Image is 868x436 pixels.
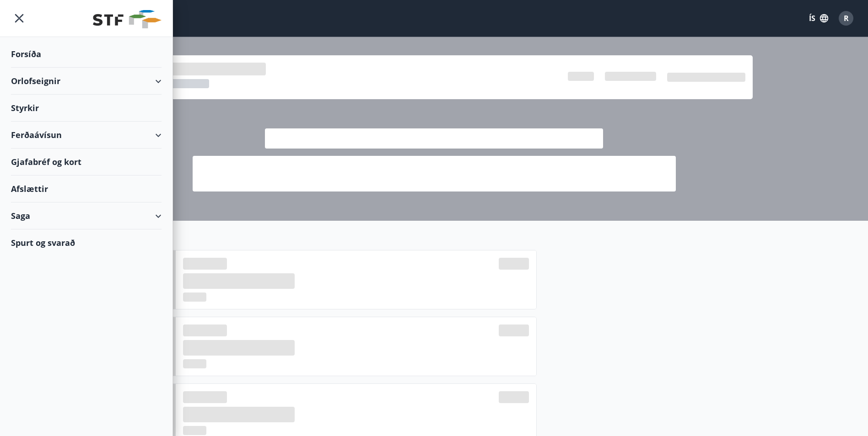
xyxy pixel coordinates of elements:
[11,10,27,27] button: menu
[11,95,162,122] div: Styrkir
[11,202,162,229] div: Saga
[93,10,162,28] img: union_logo
[11,41,162,68] div: Forsíða
[11,122,162,149] div: Ferðaávísun
[11,229,162,256] div: Spurt og svarað
[835,7,857,29] button: R
[11,175,162,202] div: Afslættir
[11,149,162,175] div: Gjafabréf og kort
[11,68,162,95] div: Orlofseignir
[804,10,833,27] button: ÍS
[844,13,849,23] span: R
